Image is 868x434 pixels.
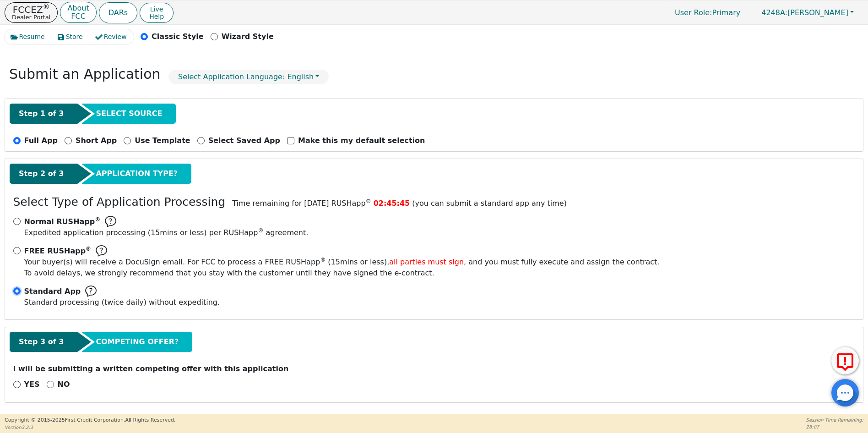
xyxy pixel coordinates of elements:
img: Help Bubble [105,216,116,227]
button: Review [89,29,134,44]
p: Full App [24,135,58,146]
span: Help [149,13,164,20]
h3: Select Type of Application Processing [13,195,226,209]
a: User Role:Primary [666,4,749,22]
span: 4248A: [761,8,787,17]
span: Standard App [24,286,81,297]
sup: ® [258,227,263,234]
span: Standard processing (twice daily) without expediting. [24,298,220,307]
button: Select Application Language: English [168,70,329,84]
span: Your buyer(s) will receive a DocuSign email. For FCC to process a FREE RUSHapp ( 15 mins or less)... [24,258,660,266]
img: Help Bubble [85,286,97,297]
p: YES [24,379,40,390]
span: COMPETING OFFER? [96,336,179,347]
p: Version 3.2.3 [5,424,175,431]
span: FREE RUSHapp [24,247,92,255]
p: Wizard Style [222,31,274,42]
p: Classic Style [152,31,204,42]
span: To avoid delays, we strongly recommend that you stay with the customer until they have signed the... [24,257,660,279]
span: Live [149,5,164,13]
span: Time remaining for [DATE] RUSHapp [232,199,371,208]
span: [PERSON_NAME] [761,8,848,17]
span: All Rights Reserved. [125,417,175,423]
p: Use Template [135,135,190,146]
p: Primary [666,4,749,22]
span: Step 1 of 3 [19,108,64,119]
p: About [67,5,89,12]
span: APPLICATION TYPE? [96,168,178,179]
p: I will be submitting a written competing offer with this application [13,363,855,374]
p: FCC [67,13,89,20]
p: Session Time Remaining: [806,417,863,423]
sup: ® [95,216,100,223]
p: NO [58,379,70,390]
button: Report Error to FCC [831,347,859,374]
span: User Role : [675,8,712,17]
p: Select Saved App [208,135,280,146]
sup: ® [366,198,371,204]
p: Dealer Portal [12,14,50,20]
span: Normal RUSHapp [24,217,101,226]
span: Step 3 of 3 [19,336,64,347]
span: Step 2 of 3 [19,168,64,179]
span: Expedited application processing ( 15 mins or less) per RUSHapp agreement. [24,228,309,237]
button: 4248A:[PERSON_NAME] [752,5,863,20]
p: FCCEZ [12,5,50,14]
span: all parties must sign [389,258,464,266]
button: DARs [99,2,137,23]
span: Store [66,32,83,42]
span: (you can submit a standard app any time) [412,199,567,208]
button: AboutFCC [60,2,96,23]
sup: ® [86,246,91,252]
button: FCCEZ®Dealer Portal [5,2,58,23]
h2: Submit an Application [9,66,161,82]
sup: ® [320,257,325,263]
span: Review [104,32,127,42]
span: Resume [19,32,45,42]
sup: ® [43,3,50,11]
p: Short App [76,135,117,146]
button: LiveHelp [140,3,174,23]
p: Make this my default selection [298,135,425,146]
span: 02:45:45 [374,199,410,208]
button: Resume [5,29,52,44]
span: SELECT SOURCE [96,108,162,119]
p: 28:07 [806,423,863,430]
p: Copyright © 2015- 2025 First Credit Corporation. [5,417,175,424]
img: Help Bubble [96,245,107,257]
button: Store [51,29,90,44]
